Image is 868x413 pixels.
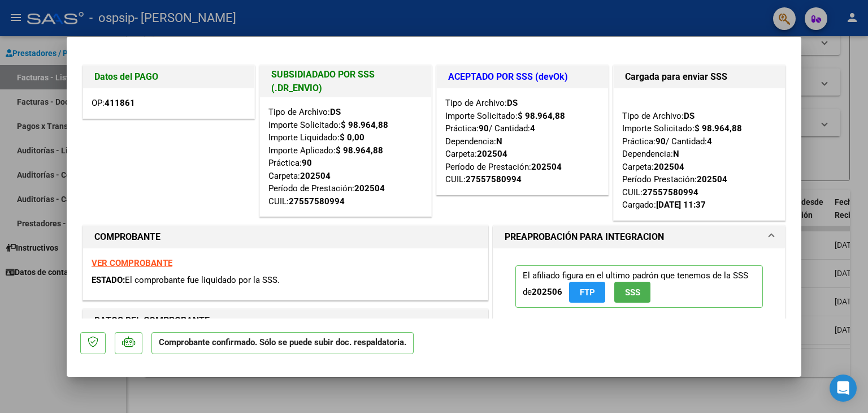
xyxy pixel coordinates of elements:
span: FTP [580,287,595,298]
strong: DS [330,107,341,117]
div: Tipo de Archivo: Importe Solicitado: Importe Liquidado: Importe Aplicado: Práctica: Carpeta: Perí... [268,106,423,208]
span: SSS [625,287,640,298]
strong: $ 98.964,88 [695,123,742,134]
h1: Cargada para enviar SSS [625,70,774,84]
button: FTP [569,282,605,303]
span: ESTADO: [92,275,125,285]
strong: N [673,149,679,159]
div: Tipo de Archivo: Importe Solicitado: Práctica: / Cantidad: Dependencia: Carpeta: Período de Prest... [445,97,600,186]
p: Comprobante confirmado. Sólo se puede subir doc. respaldatoria. [151,332,414,354]
h1: ACEPTADO POR SSS (devOk) [448,70,597,84]
strong: $ 98.964,88 [336,145,383,156]
p: El afiliado figura en el ultimo padrón que tenemos de la SSS de [515,265,763,308]
strong: 90 [656,136,666,147]
strong: 411861 [105,98,135,108]
h1: Datos del PAGO [94,70,243,84]
strong: $ 0,00 [340,132,364,143]
strong: 4 [530,123,535,134]
strong: N [496,136,502,147]
strong: 4 [707,136,712,147]
div: 27557580994 [643,186,698,199]
strong: 202504 [697,174,727,184]
strong: 202504 [354,183,385,193]
strong: 90 [479,123,489,134]
strong: 202504 [477,149,507,159]
span: El comprobante fue liquidado por la SSS. [125,275,280,285]
button: SSS [614,282,650,303]
strong: $ 98.964,88 [341,120,388,130]
strong: 202504 [300,171,331,181]
div: Tipo de Archivo: Importe Solicitado: Práctica: / Cantidad: Dependencia: Carpeta: Período Prestaci... [622,97,776,212]
strong: 202506 [532,287,562,297]
strong: 202504 [654,162,684,172]
a: VER COMPROBANTE [92,258,172,268]
div: 27557580994 [289,195,345,208]
h1: PREAPROBACIÓN PARA INTEGRACION [505,230,664,244]
strong: DATOS DEL COMPROBANTE [94,315,210,326]
mat-expansion-panel-header: PREAPROBACIÓN PARA INTEGRACION [493,226,785,248]
strong: COMPROBANTE [94,231,160,242]
div: 27557580994 [466,173,522,186]
strong: 202504 [531,162,562,172]
strong: DS [684,111,695,121]
strong: $ 98.964,88 [518,111,565,121]
strong: 90 [302,158,312,168]
strong: [DATE] 11:37 [656,200,706,210]
h1: SUBSIDIADADO POR SSS (.DR_ENVIO) [271,68,420,95]
strong: DS [507,98,518,108]
span: OP: [92,98,135,108]
div: Open Intercom Messenger [830,375,857,402]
